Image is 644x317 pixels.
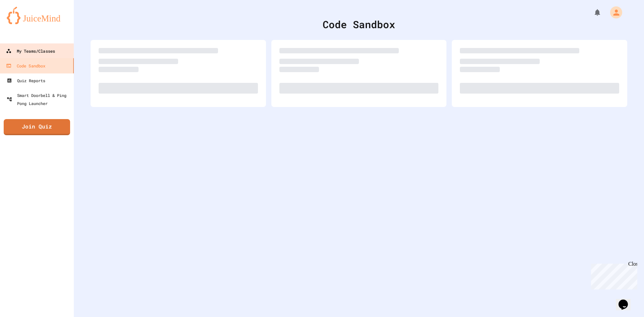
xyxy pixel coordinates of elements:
[7,7,67,24] img: logo-orange.svg
[91,17,627,32] div: Code Sandbox
[581,7,603,18] div: My Notifications
[7,76,45,85] div: Quiz Reports
[6,62,46,70] div: Code Sandbox
[4,119,70,135] a: Join Quiz
[3,3,46,43] div: Chat with us now!Close
[7,91,71,107] div: Smart Doorbell & Ping Pong Launcher
[616,290,637,310] iframe: chat widget
[603,5,624,20] div: My Account
[588,261,637,289] iframe: chat widget
[6,47,55,55] div: My Teams/Classes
